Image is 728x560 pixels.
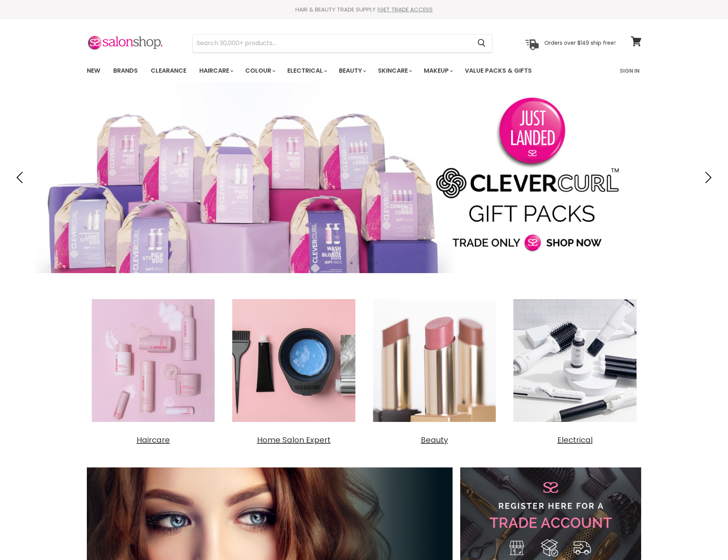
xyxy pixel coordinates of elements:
a: Home Salon Expert Home Salon Expert [227,294,360,445]
li: Page dot 3 [367,262,370,264]
li: Page dot 1 [350,262,353,264]
div: HAIR & BEAUTY TRADE SUPPLY | [77,6,651,13]
nav: Main [77,60,651,82]
a: Value Packs & Gifts [459,63,537,79]
button: Search [472,34,492,52]
a: Clearance [145,63,192,79]
a: Electrical [282,63,332,79]
a: Makeup [418,63,458,79]
form: Product [192,34,492,52]
img: Home Salon Expert [227,294,360,427]
a: Haircare Haircare [87,294,220,445]
span: Electrical [557,435,593,445]
p: Orders over $149 ship free! [544,39,616,46]
a: Electrical Electrical [508,294,642,445]
img: Beauty [368,294,501,427]
img: Haircare [87,294,220,427]
a: Brands [107,63,143,79]
li: Page dot 4 [375,262,378,264]
button: Previous [13,170,29,185]
img: Electrical [508,294,642,427]
ul: Main menu [81,60,577,82]
a: Beauty [333,63,371,79]
span: Home Salon Expert [257,435,331,445]
span: Beauty [421,435,448,445]
a: Skincare [372,63,417,79]
a: Haircare [194,63,238,79]
span: Haircare [137,435,170,445]
a: Beauty Beauty [368,294,501,445]
a: GET TRADE ACCESS [379,5,433,13]
li: Page dot 2 [358,262,361,264]
a: Sign In [615,63,644,79]
a: New [81,63,106,79]
button: Next [699,170,715,185]
input: Search [193,34,472,52]
a: Colour [239,63,280,79]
